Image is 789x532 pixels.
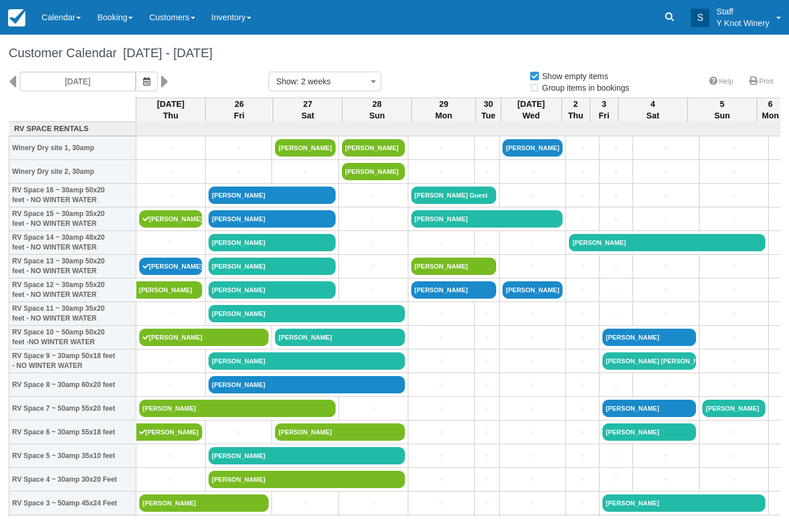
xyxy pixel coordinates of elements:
span: : 2 weeks [296,77,330,86]
a: [PERSON_NAME] [PERSON_NAME] York [602,352,696,370]
a: + [702,308,765,320]
a: + [602,166,630,178]
a: + [478,166,496,178]
th: RV Space 11 ~ 30amp 35x20 feet - NO WINTER WATER [9,302,136,326]
a: [PERSON_NAME] [411,210,563,228]
a: + [503,308,563,320]
a: + [602,189,630,202]
a: [PERSON_NAME] [209,471,405,488]
a: + [702,213,765,225]
a: [PERSON_NAME] [702,400,765,417]
a: + [342,237,405,249]
th: 4 Sat [618,98,687,122]
span: Show [276,77,296,86]
th: [DATE] Wed [501,98,561,122]
a: [PERSON_NAME] Guest [411,187,496,204]
a: + [602,261,630,273]
a: [PERSON_NAME] [602,494,765,512]
th: RV Space 13 ~ 30amp 50x20 feet - NO WINTER WATER [9,255,136,278]
a: + [411,403,471,415]
a: + [702,332,765,344]
a: + [602,213,630,225]
th: 2 Thu [561,98,590,122]
a: + [411,426,471,438]
a: [PERSON_NAME] [602,400,696,417]
a: + [342,284,405,296]
th: RV Space 6 ~ 30amp 55x18 feet [9,421,136,444]
th: Winery Dry site 1, 30amp [9,136,136,160]
a: + [411,166,471,178]
a: + [478,142,496,154]
a: [PERSON_NAME] [209,305,405,322]
a: [PERSON_NAME] [209,210,336,228]
a: + [275,497,335,509]
a: + [478,379,496,391]
a: + [478,497,496,509]
a: + [342,261,405,273]
a: + [139,142,202,154]
a: [PERSON_NAME] [209,281,336,299]
a: [PERSON_NAME] [209,187,336,204]
h1: Customer Calendar [9,46,780,60]
a: + [209,142,269,154]
a: + [602,450,630,462]
th: 27 Sat [273,98,343,122]
a: RV Space Rentals [12,124,133,135]
a: [PERSON_NAME] [136,281,203,299]
a: + [636,213,696,225]
th: 5 Sun [687,98,757,122]
a: [PERSON_NAME] [139,329,269,346]
a: [PERSON_NAME] [342,163,405,180]
a: + [342,213,405,225]
a: + [411,142,471,154]
a: + [139,308,202,320]
a: [PERSON_NAME] [275,329,404,346]
a: + [702,284,765,296]
a: [PERSON_NAME] [342,139,405,157]
a: + [702,189,765,202]
a: + [702,379,765,391]
a: + [342,403,405,415]
label: Show empty items [529,68,616,85]
a: [PERSON_NAME] [139,258,202,275]
a: [PERSON_NAME] [209,376,405,393]
span: Show empty items [529,72,617,80]
a: + [503,355,563,367]
th: 6 Mon [757,98,784,122]
a: [PERSON_NAME] [209,447,405,464]
a: + [342,497,405,509]
a: + [411,379,471,391]
a: [PERSON_NAME] [503,139,563,157]
a: + [478,403,496,415]
a: + [569,308,596,320]
a: + [569,166,596,178]
a: + [503,474,563,486]
a: + [702,426,765,438]
a: + [209,166,269,178]
a: + [702,166,765,178]
a: + [569,189,596,202]
a: + [275,166,335,178]
a: + [569,332,596,344]
a: + [569,142,596,154]
th: RV Space 9 ~ 30amp 50x18 feet - NO WINTER WATER [9,349,136,373]
a: + [503,261,563,273]
img: checkfront-main-nav-mini-logo.png [8,9,25,27]
a: + [411,355,471,367]
a: + [411,308,471,320]
label: Group items in bookings [529,79,637,96]
a: + [569,284,596,296]
th: Winery Dry site 2, 30amp [9,160,136,184]
a: + [139,189,202,202]
a: + [209,426,269,438]
a: + [411,497,471,509]
a: + [478,474,496,486]
a: Help [702,73,740,90]
th: RV Space 5 ~ 30amp 35x10 feet [9,444,136,468]
th: RV Space 14 ~ 30amp 48x20 feet - NO WINTER WATER [9,231,136,255]
div: S [691,9,709,27]
th: 30 Tue [476,98,501,122]
a: + [569,474,596,486]
a: + [503,426,563,438]
a: + [602,379,630,391]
